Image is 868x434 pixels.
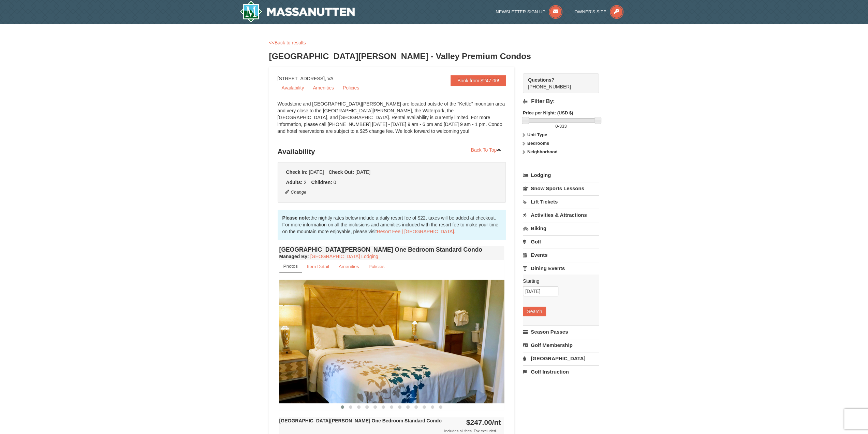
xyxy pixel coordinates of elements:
a: Newsletter Sign Up [496,9,562,14]
a: <<Back to results [269,40,306,45]
span: Owner's Site [574,9,606,14]
strong: Neighborhood [527,149,558,154]
a: Activities & Attractions [523,209,599,221]
strong: $247.00 [466,418,501,426]
strong: Check Out: [328,169,354,175]
span: [DATE] [309,169,324,175]
strong: Questions? [528,77,554,83]
label: Starting [523,278,594,284]
a: Policies [339,83,363,93]
a: [GEOGRAPHIC_DATA] Lodging [310,254,378,259]
a: Snow Sports Lessons [523,182,599,195]
div: the nightly rates below include a daily resort fee of $22, taxes will be added at checkout. For m... [278,210,506,240]
a: Season Passes [523,325,599,338]
button: Change [284,188,307,196]
a: Golf Membership [523,339,599,351]
h4: [GEOGRAPHIC_DATA][PERSON_NAME] One Bedroom Standard Condo [279,246,504,253]
a: Photos [279,260,302,273]
span: Newsletter Sign Up [496,9,545,14]
h3: [GEOGRAPHIC_DATA][PERSON_NAME] - Valley Premium Condos [269,50,599,63]
strong: Adults: [286,180,303,185]
a: Amenities [334,260,364,273]
a: Golf Instruction [523,365,599,378]
span: 0 [334,180,336,185]
small: Amenities [339,264,359,269]
small: Policies [368,264,384,269]
span: /nt [492,418,501,426]
a: Back To Top [467,145,506,155]
span: [DATE] [355,169,370,175]
strong: Price per Night: (USD $) [523,110,573,115]
strong: Please note: [282,215,310,221]
a: Golf [523,235,599,248]
a: Lodging [523,169,599,181]
a: Amenities [309,83,338,93]
h4: Filter By: [523,98,599,104]
a: Availability [278,83,308,93]
span: Managed By [279,254,307,259]
a: [GEOGRAPHIC_DATA] [523,352,599,365]
a: Events [523,249,599,261]
a: Massanutten Resort [240,1,355,23]
a: Book from $247.00! [451,75,506,86]
small: Photos [283,264,298,269]
img: Massanutten Resort Logo [240,1,355,23]
span: 2 [304,180,307,185]
span: 333 [559,124,567,129]
strong: : [279,254,309,259]
strong: Unit Type [527,132,547,137]
button: Search [523,307,546,316]
a: Owner's Site [574,9,623,14]
small: Item Detail [307,264,329,269]
div: Woodstone and [GEOGRAPHIC_DATA][PERSON_NAME] are located outside of the "Kettle" mountain area an... [278,100,506,141]
span: [PHONE_NUMBER] [528,76,587,89]
a: Lift Tickets [523,195,599,208]
h3: Availability [278,145,506,158]
strong: Check In: [286,169,308,175]
strong: [GEOGRAPHIC_DATA][PERSON_NAME] One Bedroom Standard Condo [279,418,442,423]
strong: Children: [311,180,332,185]
a: Policies [364,260,389,273]
a: Resort Fee | [GEOGRAPHIC_DATA] [377,229,454,234]
label: - [523,123,599,130]
span: 0 [555,124,558,129]
strong: Bedrooms [527,141,549,146]
a: Item Detail [303,260,334,273]
a: Biking [523,222,599,235]
a: Dining Events [523,262,599,275]
img: 18876286-121-55434444.jpg [279,280,504,403]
